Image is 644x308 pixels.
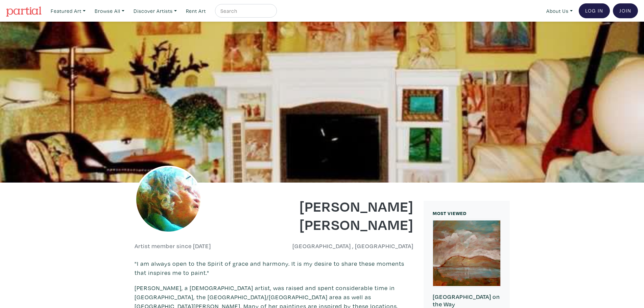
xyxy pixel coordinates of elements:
[135,259,413,277] p: "I am always open to the Spirit of grace and harmony. It is my desire to share these moments that...
[183,4,209,18] a: Rent Art
[130,4,180,18] a: Discover Artists
[279,197,413,233] h1: [PERSON_NAME] [PERSON_NAME]
[279,242,413,250] h6: [GEOGRAPHIC_DATA] , [GEOGRAPHIC_DATA]
[220,7,270,15] input: Search
[579,3,610,18] a: Log In
[613,3,638,18] a: Join
[135,166,202,233] img: phpThumb.php
[433,210,467,216] small: MOST VIEWED
[543,4,576,18] a: About Us
[92,4,127,18] a: Browse All
[433,293,501,308] h6: [GEOGRAPHIC_DATA] on the Way
[135,242,211,250] h6: Artist member since [DATE]
[48,4,89,18] a: Featured Art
